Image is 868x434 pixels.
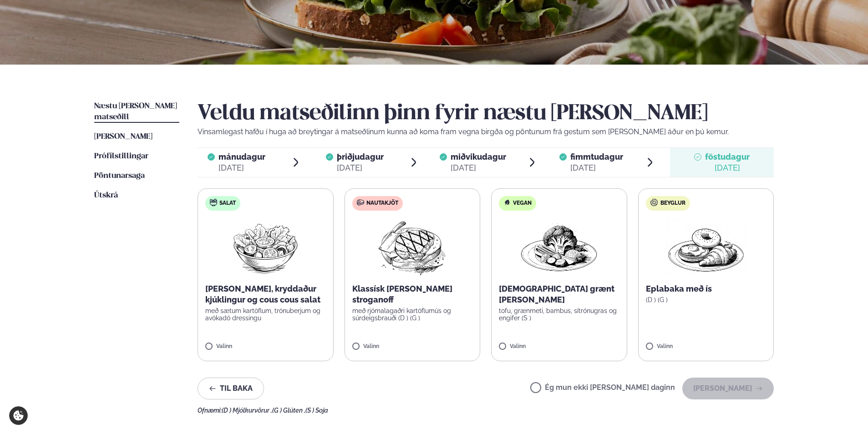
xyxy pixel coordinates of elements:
[272,407,305,414] span: (G ) Glúten ,
[650,199,658,206] img: bagle-new-16px.svg
[94,190,118,201] a: Útskrá
[94,152,148,160] span: Prófílstillingar
[94,172,145,180] span: Pöntunarsaga
[222,407,272,414] span: (D ) Mjólkurvörur ,
[218,162,265,173] div: [DATE]
[94,171,145,182] a: Pöntunarsaga
[94,151,148,162] a: Prófílstillingar
[94,102,177,121] span: Næstu [PERSON_NAME] matseðill
[205,307,326,322] p: með sætum kartöflum, trönuberjum og avókadó dressingu
[357,199,364,206] img: beef.svg
[94,131,152,142] a: [PERSON_NAME]
[660,200,685,207] span: Beyglur
[205,283,326,305] p: [PERSON_NAME], kryddaður kjúklingur og cous cous salat
[705,162,750,173] div: [DATE]
[94,192,118,199] span: Útskrá
[94,133,152,141] span: [PERSON_NAME]
[570,152,623,161] span: fimmtudagur
[94,101,179,123] a: Næstu [PERSON_NAME] matseðill
[337,162,384,173] div: [DATE]
[225,218,306,276] img: Salad.png
[519,218,599,276] img: Vegan.png
[682,378,774,399] button: [PERSON_NAME]
[451,162,506,173] div: [DATE]
[705,152,750,161] span: föstudagur
[666,218,746,276] img: Croissant.png
[499,307,619,322] p: tofu, grænmeti, bambus, sítrónugras og engifer (S )
[210,199,217,206] img: salad.svg
[218,152,265,161] span: mánudagur
[372,218,452,276] img: Beef-Meat.png
[305,407,328,414] span: (S ) Soja
[352,283,473,305] p: Klassísk [PERSON_NAME] stroganoff
[451,152,506,161] span: miðvikudagur
[337,152,384,161] span: þriðjudagur
[198,126,774,137] p: Vinsamlegast hafðu í huga að breytingar á matseðlinum kunna að koma fram vegna birgða og pöntunum...
[198,378,264,399] button: Til baka
[366,200,398,207] span: Nautakjöt
[513,200,532,207] span: Vegan
[219,200,236,207] span: Salat
[646,296,766,303] p: (D ) (G )
[9,406,28,425] a: Cookie settings
[646,283,766,294] p: Eplabaka með ís
[503,199,511,206] img: Vegan.svg
[352,307,473,322] p: með rjómalagaðri kartöflumús og súrdeigsbrauði (D ) (G )
[570,162,623,173] div: [DATE]
[198,101,774,126] h2: Veldu matseðilinn þinn fyrir næstu [PERSON_NAME]
[198,407,774,414] div: Ofnæmi:
[499,283,619,305] p: [DEMOGRAPHIC_DATA] grænt [PERSON_NAME]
